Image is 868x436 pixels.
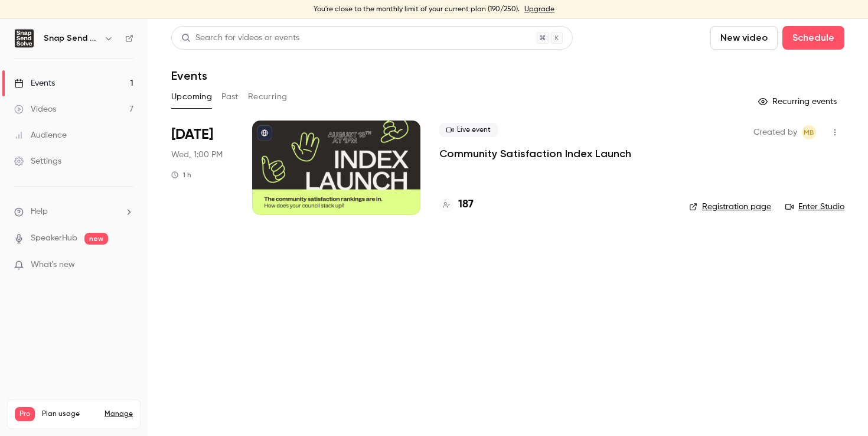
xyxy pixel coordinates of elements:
[15,421,37,432] p: Videos
[113,421,133,432] p: / 150
[44,32,99,44] h6: Snap Send Solve
[782,26,844,50] button: Schedule
[248,87,288,106] button: Recurring
[15,29,34,48] img: Snap Send Solve
[31,259,75,271] span: What's new
[119,260,133,271] iframe: Noticeable Trigger
[439,147,631,161] a: Community Satisfaction Index Launch
[181,32,299,44] div: Search for videos or events
[113,423,116,430] span: 7
[31,206,48,218] span: Help
[753,92,844,111] button: Recurring events
[439,197,474,213] a: 187
[458,197,474,213] h4: 187
[15,407,35,421] span: Pro
[221,87,239,106] button: Past
[42,409,97,419] span: Plan usage
[804,125,814,139] span: MB
[710,26,778,50] button: New video
[753,125,797,139] span: Created by
[171,69,207,83] h1: Events
[105,409,133,419] a: Manage
[31,232,77,245] a: SpeakerHub
[14,77,55,89] div: Events
[802,125,816,139] span: Molly Blythe
[171,121,233,215] div: Aug 13 Wed, 1:00 PM (Australia/Melbourne)
[14,129,67,141] div: Audience
[785,201,844,213] a: Enter Studio
[14,206,133,218] li: help-dropdown-opener
[84,233,108,245] span: new
[439,123,498,137] span: Live event
[171,87,212,106] button: Upcoming
[171,170,191,180] div: 1 h
[14,155,61,167] div: Settings
[14,103,56,115] div: Videos
[171,149,223,161] span: Wed, 1:00 PM
[524,5,554,14] a: Upgrade
[689,201,771,213] a: Registration page
[171,125,213,144] span: [DATE]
